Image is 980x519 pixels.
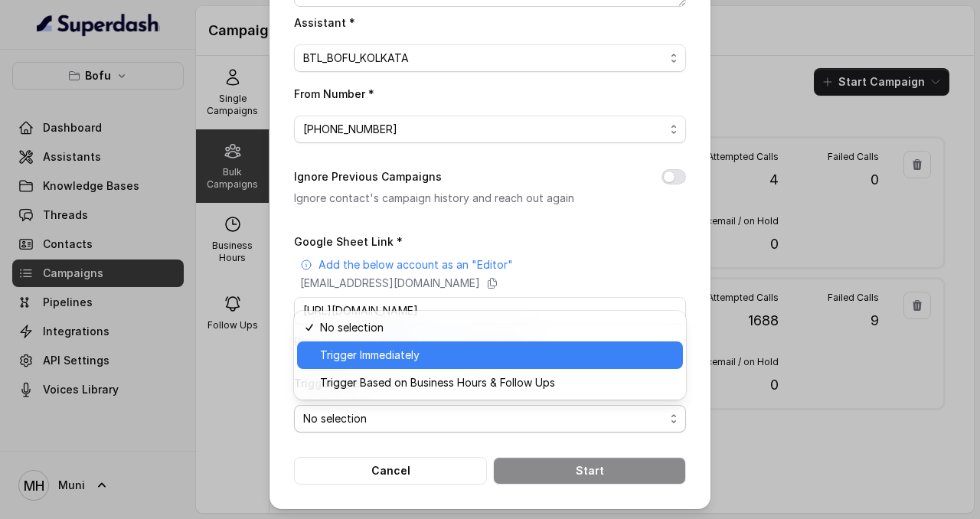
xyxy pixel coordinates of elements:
span: Trigger Immediately [320,346,674,364]
div: No selection [294,311,686,400]
button: No selection [294,405,686,432]
span: No selection [320,318,674,337]
span: No selection [303,410,665,428]
span: Trigger Based on Business Hours & Follow Ups [320,374,674,392]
